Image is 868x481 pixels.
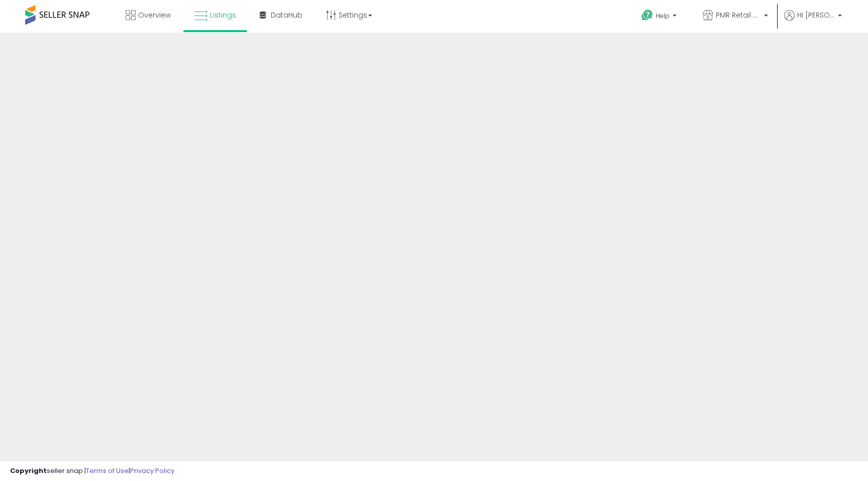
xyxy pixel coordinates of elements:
[633,2,687,33] a: Help
[784,10,842,33] a: Hi [PERSON_NAME]
[641,9,654,22] i: Get Help
[210,10,236,20] span: Listings
[271,10,302,20] span: DataHub
[656,12,670,20] span: Help
[138,10,171,20] span: Overview
[797,10,835,20] span: Hi [PERSON_NAME]
[716,10,761,20] span: PMR Retail USA LLC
